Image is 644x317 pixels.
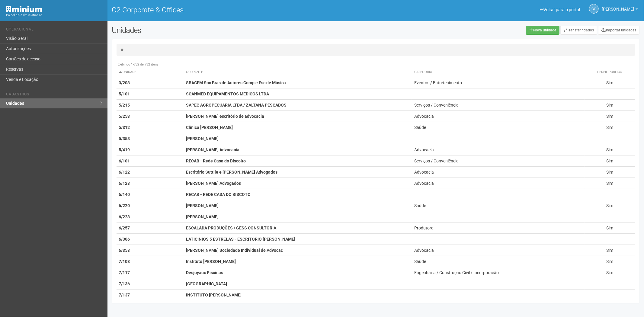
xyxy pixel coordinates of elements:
[119,237,130,242] strong: 6/306
[186,293,242,297] strong: INSTITUTO [PERSON_NAME]
[186,270,223,275] strong: Desjoyaux Piscinas
[184,67,412,77] th: Ocupante: activate to sort column ascending
[6,12,103,18] div: Painel do Administrador
[6,92,103,98] li: Cadastros
[412,77,584,88] td: Eventos / Entretenimento
[606,125,613,130] span: Sim
[560,26,597,35] a: Transferir dados
[186,248,283,253] strong: [PERSON_NAME] Sociedade Individual de Advocac
[119,125,130,130] strong: 5/312
[186,203,219,208] strong: [PERSON_NAME]
[412,111,584,122] td: Advocacia
[117,67,184,77] th: Unidade: activate to sort column descending
[598,26,639,35] a: Importar unidades
[606,158,613,163] span: Sim
[412,67,584,77] th: Categoria: activate to sort column ascending
[412,223,584,234] td: Produtora
[186,192,251,197] strong: RECAB - REDE CASA DO BISCOTO
[119,158,130,163] strong: 6/101
[119,248,130,253] strong: 6/358
[119,170,130,175] strong: 6/122
[186,214,219,219] strong: [PERSON_NAME]
[6,27,103,34] li: Operacional
[119,259,130,264] strong: 7/103
[186,80,286,85] strong: SBACEM Soc Bras de Autores Comp e Esc de Música
[606,181,613,186] span: Sim
[412,245,584,256] td: Advocacia
[186,237,295,242] strong: LATICINIOS 5 ESTRELAS - ESCRITÓRIO [PERSON_NAME]
[119,203,130,208] strong: 6/220
[112,6,371,14] h1: O2 Corporate & Offices
[119,91,130,96] strong: 5/101
[186,281,227,286] strong: [GEOGRAPHIC_DATA]
[412,122,584,133] td: Saúde
[119,281,130,286] strong: 7/136
[6,6,42,12] img: Minium
[585,67,635,77] th: Perfil público: activate to sort column ascending
[119,226,130,230] strong: 6/257
[186,136,219,141] strong: [PERSON_NAME]
[589,4,599,14] a: CC
[117,62,635,67] div: Exibindo 1-732 de 732 itens
[186,114,264,119] strong: [PERSON_NAME] escritório de advocacia
[606,80,613,85] span: Sim
[412,144,584,155] td: Advocacia
[606,114,613,119] span: Sim
[186,170,277,175] strong: Escritório Suttile e [PERSON_NAME] Advogados
[119,136,130,141] strong: 5/353
[412,178,584,189] td: Advocacia
[606,170,613,175] span: Sim
[606,270,613,275] span: Sim
[602,8,638,12] a: [PERSON_NAME]
[186,103,287,107] strong: SAPEC AGROPECUARIA LTDA / ZALTANA PESCADOS
[606,147,613,152] span: Sim
[526,26,559,35] a: Nova unidade
[119,293,130,297] strong: 7/137
[119,103,130,107] strong: 5/215
[602,1,634,11] span: Camila Catarina Lima
[119,270,130,275] strong: 7/117
[606,226,613,230] span: Sim
[186,259,236,264] strong: Instituto [PERSON_NAME]
[119,147,130,152] strong: 5/419
[186,226,276,230] strong: ESCALADA PRODUÇÕES / GESS CONSULTORIA
[606,259,613,264] span: Sim
[186,91,269,96] strong: SCANMED EQUIPAMENTOS MEDICOS LTDA
[606,103,613,107] span: Sim
[119,114,130,119] strong: 5/253
[412,200,584,211] td: Saúde
[412,155,584,167] td: Serviços / Conveniência
[540,7,580,12] a: Voltar para o portal
[119,214,130,219] strong: 6/223
[186,158,246,163] strong: RECAB - Rede Casa do Biscoito
[186,125,233,130] strong: Clínica [PERSON_NAME]
[119,192,130,197] strong: 6/140
[119,181,130,186] strong: 6/128
[606,248,613,253] span: Sim
[412,267,584,278] td: Engenharia / Construção Civil / Incorporação
[412,167,584,178] td: Advocacia
[186,181,241,186] strong: [PERSON_NAME] Advogados
[412,100,584,111] td: Serviços / Conveniência
[112,26,327,35] h2: Unidades
[606,203,613,208] span: Sim
[119,80,130,85] strong: 3/203
[186,147,239,152] strong: [PERSON_NAME] Advocacia
[412,256,584,267] td: Saúde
